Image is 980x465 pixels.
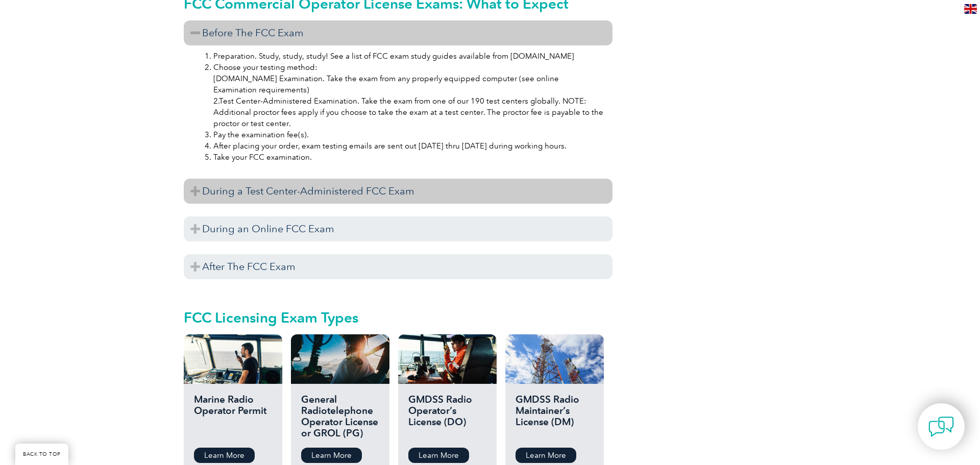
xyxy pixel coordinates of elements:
[213,152,603,163] li: Take your FCC examination.
[15,444,68,465] a: BACK TO TOP
[301,448,362,463] a: Learn More
[213,51,603,62] li: Preparation. Study, study, study! See a list of FCC exam study guides available from [DOMAIN_NAME]
[184,179,612,204] h3: During a Test Center-Administered FCC Exam
[213,129,603,140] li: Pay the examination fee(s).
[184,309,612,326] h2: FCC Licensing Exam Types
[194,394,272,440] h2: Marine Radio Operator Permit
[964,4,977,14] img: en
[184,254,612,279] h3: After The FCC Exam
[213,140,603,152] li: After placing your order, exam testing emails are sent out [DATE] thru [DATE] during working hours.
[516,448,576,463] a: Learn More
[516,394,594,440] h2: GMDSS Radio Maintainer’s License (DM)
[184,216,612,241] h3: During an Online FCC Exam
[408,394,486,440] h2: GMDSS Radio Operator’s License (DO)
[301,394,379,440] h2: General Radiotelephone Operator License or GROL (PG)
[928,414,954,439] img: contact-chat.png
[194,448,255,463] a: Learn More
[213,62,603,129] li: Choose your testing method: [DOMAIN_NAME] Examination. Take the exam from any properly equipped c...
[184,20,612,45] h3: Before The FCC Exam
[408,448,469,463] a: Learn More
